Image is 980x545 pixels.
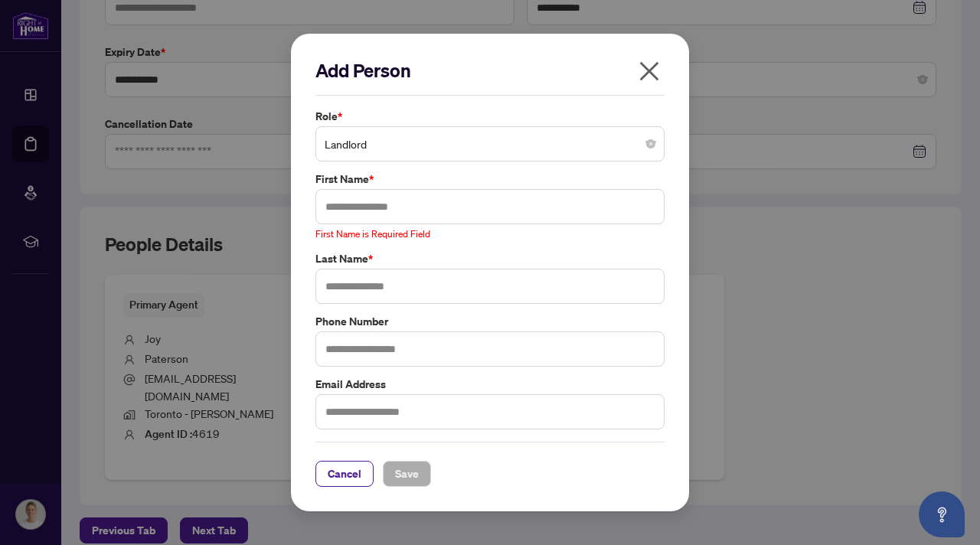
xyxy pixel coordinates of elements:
button: Save [383,461,431,487]
h2: Add Person [315,58,665,83]
button: Open asap [919,491,965,537]
label: Email Address [315,376,665,393]
span: Cancel [328,462,361,486]
label: First Name [315,171,665,188]
label: Role [315,108,665,125]
span: close-circle [646,139,655,148]
label: Phone Number [315,313,665,330]
span: Landlord [325,129,655,158]
span: First Name is Required Field [315,228,430,240]
label: Last Name [315,250,665,267]
button: Cancel [315,461,374,487]
span: close [637,59,661,83]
